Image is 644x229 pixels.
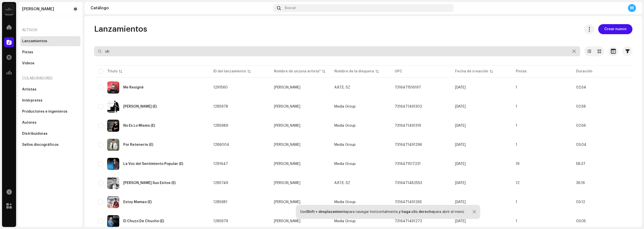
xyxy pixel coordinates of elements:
[516,105,517,108] span: 1
[274,143,326,147] span: Mauricio Ceballos
[213,162,228,166] span: 1291647
[306,210,347,214] strong: Shift + desplazamiento
[274,86,300,89] div: [PERSON_NAME]
[604,24,626,34] span: Crear nuevo
[516,86,517,89] span: 1
[20,72,80,84] re-a-nav-header: Colaboradores
[274,162,300,166] div: [PERSON_NAME]
[274,162,326,166] span: Mauricio Ceballos
[274,181,326,185] span: Fedher Guarnizo
[516,143,517,147] span: 1
[123,219,164,223] div: El Chuzo De Chucho (E)
[455,105,466,108] span: 3 nov 2022
[399,210,434,214] strong: y haga clic derecho
[576,181,585,185] span: 36:16
[455,143,466,147] span: 3 nov 2022
[20,96,80,106] re-m-nav-item: Intérpretes
[22,132,48,136] div: Distribuidoras
[334,124,356,127] span: Media Group
[576,162,585,166] span: 58:37
[213,124,228,127] span: 1285989
[213,219,228,223] span: 1285979
[516,200,517,204] span: 1
[334,105,356,108] span: Media Group
[20,58,80,68] re-m-nav-item: Videos
[20,84,80,95] re-m-nav-item: Artistas
[94,24,147,34] span: Lanzamientos
[20,107,80,117] re-m-nav-item: Productores e ingenieros
[22,87,36,91] div: Artistas
[274,200,300,204] div: [PERSON_NAME]
[455,124,466,127] span: 3 nov 2022
[274,124,300,127] div: [PERSON_NAME]
[20,129,80,139] re-m-nav-item: Distribuidoras
[274,200,326,204] span: Mauricio Ceballos
[107,196,119,208] img: 5d6904c5-9de8-4321-82d8-2ca68b18de4a
[4,4,14,14] img: 02a7c2d3-3c89-4098-b12f-2ff2945c95ee
[455,69,488,74] div: Fecha de creación
[455,219,466,223] span: 3 nov 2022
[395,124,421,127] span: 7316471491319
[107,120,119,132] img: 3400a2fc-4285-49bb-98be-c7253196a1bd
[123,124,155,127] div: No Es Lo Mismo (E)
[274,105,300,108] div: [PERSON_NAME]
[274,219,300,223] div: [PERSON_NAME]
[213,143,229,147] span: 1286004
[455,162,466,166] span: 8 nov 2022
[107,101,119,113] img: 8a6b1a4a-4d2c-4c56-ab75-464e719306b5
[107,139,119,151] img: 03278904-f7ba-45e4-a6da-820a5455debd
[576,86,586,89] span: 02:54
[395,200,422,204] span: 7316471491265
[22,110,67,114] div: Productores e ingenieros
[576,200,585,204] span: 03:12
[274,219,326,223] span: Mauricio Ceballos
[516,219,517,223] span: 1
[455,200,466,204] span: 3 nov 2022
[395,86,421,89] span: 7316471516197
[274,105,326,108] span: Mauricio Ceballos
[107,158,119,170] img: 68acc165-622b-425b-9986-462a9d1db404
[213,200,227,204] span: 1285981
[274,69,321,74] div: Nombre de un/una artista*
[274,86,326,89] span: Fedher Guarnizo
[22,99,43,103] div: Intérpretes
[20,36,80,46] re-m-nav-item: Lanzamientos
[107,69,117,74] div: Título
[516,124,517,127] span: 1
[94,46,580,56] input: Buscar
[91,6,271,10] div: Catálogo
[274,124,326,127] span: Mauricio Ceballos
[334,219,356,223] span: Media Group
[274,143,300,147] div: [PERSON_NAME]
[455,181,466,185] span: 2 nov 2022
[22,61,34,65] div: Videos
[22,143,59,147] div: Sellos discográficos
[123,181,176,185] div: Fedher Guarnizo Sus Éxitos (E)
[576,219,586,223] span: 03:05
[123,162,183,166] div: La Voz del Sentimiento Popular (E)
[395,143,422,147] span: 7316471491296
[395,105,422,108] span: 7316471491302
[395,181,422,185] span: 7316471482553
[516,181,519,185] span: 12
[22,121,36,125] div: Autores
[20,24,80,36] div: Activos
[334,200,356,204] span: Media Group
[123,200,152,204] div: Estoy Mamao (E)
[576,105,586,108] span: 02:58
[20,118,80,128] re-m-nav-item: Autores
[213,69,246,74] div: ID del lanzamiento
[213,181,228,185] span: 1285749
[123,105,157,108] div: Ella Me Hizo Malo (E)
[22,39,47,43] div: Lanzamientos
[334,143,356,147] span: Media Group
[274,181,300,185] div: [PERSON_NAME]
[334,181,350,185] span: A.R.T.E. SZ
[123,143,153,147] div: Por Retenerte (E)
[213,105,228,108] span: 1285978
[20,140,80,150] re-m-nav-item: Sellos discográficos
[20,47,80,57] re-m-nav-item: Pistas
[334,86,350,89] span: A.R.T.E. SZ
[576,124,586,127] span: 02:56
